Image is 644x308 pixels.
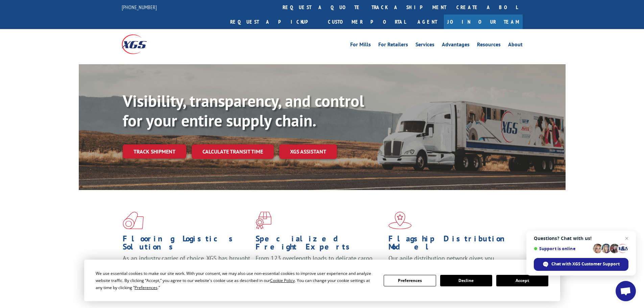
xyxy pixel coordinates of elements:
span: Preferences [135,285,158,290]
div: We use essential cookies to make our site work. With your consent, we may also use non-essential ... [96,270,376,291]
a: Open chat [616,281,636,301]
a: Track shipment [123,144,186,159]
a: XGS ASSISTANT [279,144,337,159]
a: Join Our Team [444,15,523,29]
span: Our agile distribution network gives you nationwide inventory management on demand. [388,254,513,270]
h1: Flooring Logistics Solutions [123,235,251,254]
a: Customer Portal [323,15,411,29]
img: xgs-icon-total-supply-chain-intelligence-red [123,212,144,229]
button: Preferences [384,275,436,286]
img: xgs-icon-flagship-distribution-model-red [388,212,412,229]
a: Request a pickup [225,15,323,29]
span: Chat with XGS Customer Support [551,261,620,267]
b: Visibility, transparency, and control for your entire supply chain. [123,90,364,131]
div: Cookie Consent Prompt [84,260,560,301]
h1: Specialized Freight Experts [256,235,383,254]
a: [PHONE_NUMBER] [122,4,157,10]
a: Agent [411,15,444,29]
a: About [508,42,523,49]
span: Cookie Policy [270,278,295,283]
a: Resources [477,42,501,49]
a: For Mills [350,42,371,49]
button: Decline [440,275,492,286]
a: Calculate transit time [192,144,274,159]
span: Chat with XGS Customer Support [534,258,628,271]
span: Support is online [534,246,591,251]
p: From 123 overlength loads to delicate cargo, our experienced staff knows the best way to move you... [256,254,383,284]
a: For Retailers [378,42,408,49]
span: Questions? Chat with us! [534,236,628,241]
a: Services [415,42,434,49]
h1: Flagship Distribution Model [388,235,516,254]
button: Accept [496,275,548,286]
span: As an industry carrier of choice, XGS has brought innovation and dedication to flooring logistics... [123,254,250,278]
img: xgs-icon-focused-on-flooring-red [256,212,271,229]
a: Advantages [442,42,470,49]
